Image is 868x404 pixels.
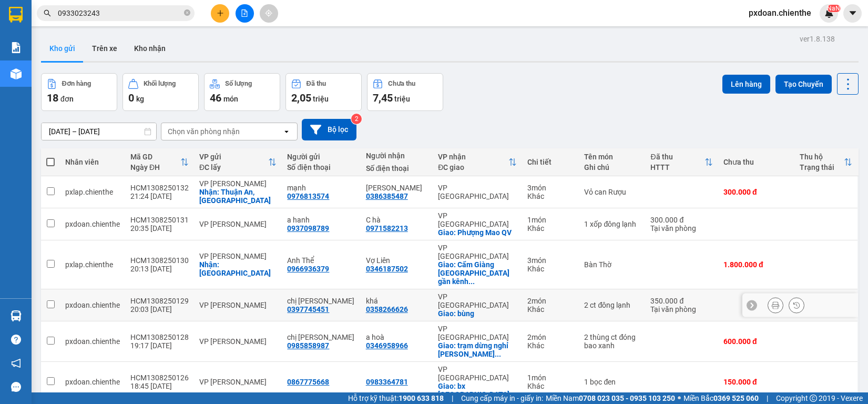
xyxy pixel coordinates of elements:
[62,80,91,87] div: Đơn hàng
[351,114,362,124] sup: 2
[366,164,428,173] div: Số điện thoại
[11,335,21,345] span: question-circle
[65,378,120,386] div: pxdoan.chienthe
[527,224,574,233] div: Khác
[740,6,820,19] span: pxdoan.chienthe
[713,394,759,402] strong: 0369 525 060
[366,256,428,265] div: Vợ Liên
[584,301,640,309] div: 2 ct đông lạnh
[287,265,329,273] div: 0966936379
[125,148,194,176] th: Toggle SortBy
[58,7,182,19] input: Tìm tên, số ĐT hoặc mã đơn
[527,158,574,166] div: Chi tiết
[287,378,329,386] div: 0867775668
[44,9,51,17] span: search
[527,216,574,224] div: 1 món
[650,216,713,224] div: 300.000 đ
[11,382,21,392] span: message
[11,310,22,321] img: warehouse-icon
[527,265,574,273] div: Khác
[366,192,408,200] div: 0386385487
[199,301,277,309] div: VP [PERSON_NAME]
[366,341,408,350] div: 0346958966
[645,148,718,176] th: Toggle SortBy
[584,188,640,196] div: Vỏ can Rượu
[287,256,355,265] div: Anh Thể
[122,73,199,111] button: Khối lượng0kg
[199,252,277,260] div: VP [PERSON_NAME]
[168,126,240,137] div: Chọn văn phòng nhận
[366,297,428,305] div: khá
[438,325,517,341] div: VP [GEOGRAPHIC_DATA]
[438,244,517,260] div: VP [GEOGRAPHIC_DATA]
[683,392,759,404] span: Miền Bắc
[194,148,282,176] th: Toggle SortBy
[650,297,713,305] div: 350.000 đ
[184,8,190,18] span: close-circle
[399,394,444,402] strong: 1900 633 818
[136,95,144,103] span: kg
[438,292,517,309] div: VP [GEOGRAPHIC_DATA]
[527,333,574,341] div: 2 món
[433,148,522,176] th: Toggle SortBy
[438,184,517,200] div: VP [GEOGRAPHIC_DATA]
[41,73,117,111] button: Đơn hàng18đơn
[800,153,844,161] div: Thu hộ
[130,216,189,224] div: HCM1308250131
[366,224,408,233] div: 0971582213
[843,4,862,23] button: caret-down
[130,153,180,161] div: Mã GD
[366,151,428,160] div: Người nhận
[225,80,252,87] div: Số lượng
[65,158,120,166] div: Nhân viên
[546,392,675,404] span: Miền Nam
[313,95,329,103] span: triệu
[584,260,640,269] div: Bàn Thờ
[438,341,517,358] div: Giao: trạm dừng nghỉ hoằng minh hoằng hoá
[130,184,189,192] div: HCM1308250132
[130,265,189,273] div: 20:13 [DATE]
[282,127,291,136] svg: open
[527,192,574,200] div: Khác
[495,350,501,358] span: ...
[800,163,844,171] div: Trạng thái
[794,148,857,176] th: Toggle SortBy
[287,163,355,171] div: Số điện thoại
[130,341,189,350] div: 19:17 [DATE]
[438,163,508,171] div: ĐC giao
[438,382,517,399] div: Giao: bx bắc ninh
[438,365,517,382] div: VP [GEOGRAPHIC_DATA]
[287,333,355,341] div: chị lan
[650,305,713,314] div: Tại văn phòng
[65,301,120,309] div: pxdoan.chienthe
[527,305,574,314] div: Khác
[265,9,272,17] span: aim
[285,73,362,111] button: Đã thu2,05 triệu
[775,75,832,94] button: Tạo Chuyến
[452,392,453,404] span: |
[394,95,410,103] span: triệu
[210,92,221,104] span: 46
[130,382,189,390] div: 18:45 [DATE]
[650,153,704,161] div: Đã thu
[287,224,329,233] div: 0937098789
[527,184,574,192] div: 3 món
[287,184,355,192] div: mạnh
[527,382,574,390] div: Khác
[144,80,176,87] div: Khối lượng
[47,92,58,104] span: 18
[810,395,817,402] span: copyright
[199,163,268,171] div: ĐC lấy
[584,220,640,228] div: 1 xốp đông lạnh
[650,163,704,171] div: HTTT
[11,358,21,368] span: notification
[241,9,248,17] span: file-add
[84,36,126,61] button: Trên xe
[199,188,277,205] div: Nhận: Thuận An,Bình Dương
[287,297,355,305] div: chị ngọc
[199,153,268,161] div: VP gửi
[584,153,640,161] div: Tên món
[678,396,681,400] span: ⚪️
[438,309,517,318] div: Giao: bùng
[65,260,120,269] div: pxlap.chienthe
